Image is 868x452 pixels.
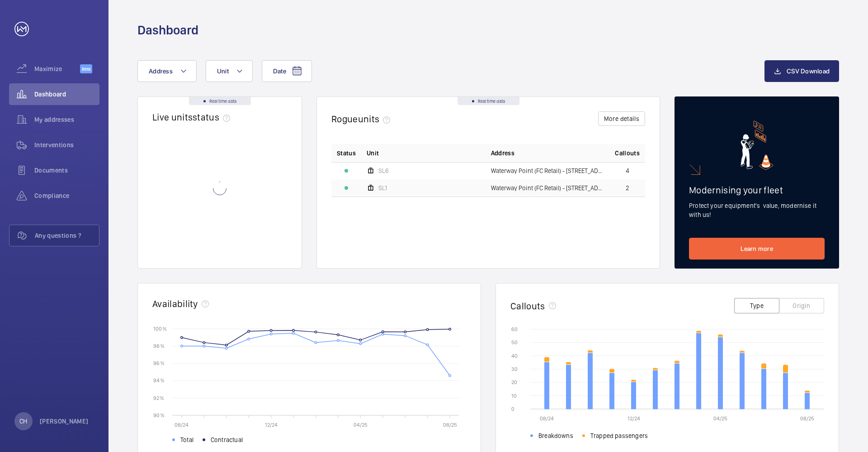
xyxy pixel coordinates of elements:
[80,64,92,73] span: Beta
[615,149,640,158] span: Callouts
[378,185,387,191] span: SL1
[153,394,164,401] text: 92 %
[262,60,312,82] button: Date
[152,298,198,309] h2: Availability
[511,353,518,359] text: 40
[193,111,234,123] span: status
[538,431,573,440] span: Breakdowns
[689,238,825,260] a: Learn more
[153,360,165,366] text: 96 %
[34,115,99,124] span: My addresses
[626,185,629,191] span: 2
[800,415,814,422] text: 08/25
[153,343,165,349] text: 98 %
[153,412,165,418] text: 90 %
[354,422,368,428] text: 04/25
[787,67,830,75] span: CSV Download
[779,298,824,313] button: Origin
[153,377,165,384] text: 94 %
[713,415,727,422] text: 04/25
[137,60,197,82] button: Address
[626,168,629,174] span: 4
[511,393,517,399] text: 10
[511,366,518,372] text: 30
[19,417,27,426] p: CH
[34,191,99,200] span: Compliance
[511,339,518,346] text: 50
[540,415,554,422] text: 08/24
[331,113,394,125] h2: Rogue
[378,168,389,174] span: SL6
[764,60,839,82] button: CSV Download
[734,298,779,313] button: Type
[443,422,457,428] text: 08/25
[34,140,99,149] span: Interventions
[627,415,640,422] text: 12/24
[40,417,89,426] p: [PERSON_NAME]
[458,97,519,105] div: Real time data
[741,120,774,170] img: marketing-card.svg
[511,326,518,332] text: 60
[337,149,356,158] p: Status
[217,67,229,75] span: Unit
[510,300,545,312] h2: Callouts
[689,184,825,196] h2: Modernising your fleet
[180,435,193,444] span: Total
[367,149,379,158] span: Unit
[175,422,189,428] text: 08/24
[206,60,253,82] button: Unit
[689,201,825,219] p: Protect your equipment's value, modernise it with us!
[273,67,286,75] span: Date
[35,231,99,240] span: Any questions ?
[189,97,251,105] div: Real time data
[265,422,278,428] text: 12/24
[152,111,234,123] h2: Live units
[137,22,198,38] h1: Dashboard
[598,111,645,126] button: More details
[491,185,604,191] span: Waterway Point (FC Retail) - [STREET_ADDRESS]
[590,431,648,440] span: Trapped passengers
[149,67,173,75] span: Address
[511,379,517,385] text: 20
[211,435,243,444] span: Contractual
[34,166,99,175] span: Documents
[34,90,99,99] span: Dashboard
[511,406,514,412] text: 0
[34,64,80,73] span: Maximize
[358,113,394,125] span: units
[491,149,514,158] span: Address
[491,168,604,174] span: Waterway Point (FC Retail) - [STREET_ADDRESS]
[153,325,167,332] text: 100 %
